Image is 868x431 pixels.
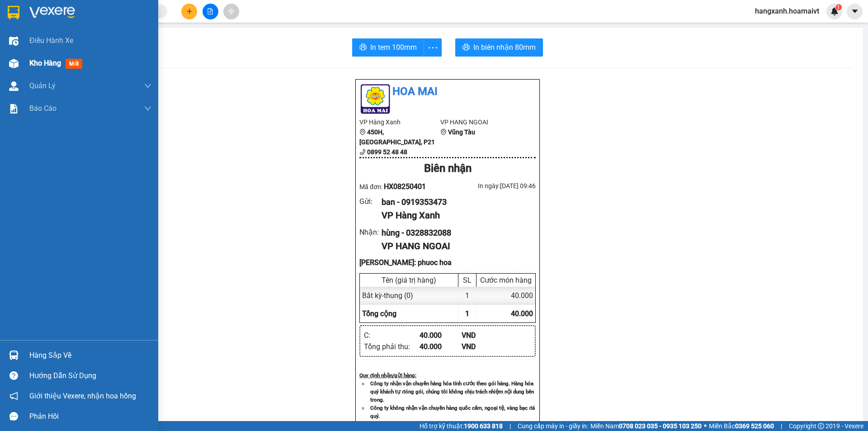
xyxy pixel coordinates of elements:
[735,422,774,430] strong: 0369 525 060
[359,43,367,52] span: printer
[465,309,469,318] span: 1
[590,421,702,431] span: Miền Nam
[359,117,440,127] li: VP Hàng Xanh
[847,4,863,19] button: caret-down
[9,392,18,400] span: notification
[144,105,151,112] span: down
[362,291,413,300] span: Bất kỳ - thung (0)
[420,330,462,341] div: 40.000
[29,410,151,423] div: Phản hồi
[228,8,234,14] span: aim
[464,422,503,430] strong: 1900 633 818
[359,371,536,379] div: Quy định nhận/gửi hàng :
[370,405,535,419] strong: Công ty không nhận vận chuyển hàng quốc cấm, ngoại tệ, vàng bạc đá quý.
[384,182,426,191] span: HX08250401
[223,4,239,19] button: aim
[448,181,536,191] div: In ngày: [DATE] 09:46
[66,59,82,69] span: mới
[5,38,62,48] li: VP Hàng Xanh
[29,59,61,67] span: Kho hàng
[370,42,417,53] span: In tem 100mm
[851,7,859,15] span: caret-down
[359,83,536,100] li: Hoa Mai
[837,4,840,10] span: 1
[382,196,528,208] div: ban - 0919353473
[352,38,424,57] button: printerIn tem 100mm
[29,103,57,114] span: Báo cáo
[9,104,19,114] img: solution-icon
[359,129,366,135] span: environment
[29,80,56,91] span: Quản Lý
[29,349,151,362] div: Hàng sắp về
[511,309,533,318] span: 40.000
[9,412,18,421] span: message
[364,330,420,341] div: C :
[29,390,136,402] span: Giới thiệu Vexere, nhận hoa hồng
[5,50,61,77] b: 450H, [GEOGRAPHIC_DATA], P21
[9,36,19,46] img: warehouse-icon
[362,309,396,318] span: Tổng cộng
[424,38,442,57] button: more
[359,257,536,268] div: [PERSON_NAME]: phuoc hoa
[367,148,407,156] b: 0899 52 48 48
[448,128,475,136] b: Vũng Tàu
[5,5,36,36] img: logo.jpg
[359,196,382,207] div: Gửi :
[382,208,528,223] div: VP Hàng Xanh
[29,35,73,46] span: Điều hành xe
[748,5,826,17] span: hangxanh.hoamaivt
[5,50,11,57] span: environment
[29,369,151,383] div: Hướng dẫn sử dụng
[359,227,382,238] div: Nhận :
[473,42,536,53] span: In biên nhận 80mm
[462,341,504,352] div: VND
[9,350,19,360] img: warehouse-icon
[440,117,521,127] li: VP HANG NGOAI
[424,42,441,53] span: more
[420,341,462,352] div: 40.000
[709,421,774,431] span: Miền Bắc
[479,276,533,284] div: Cước món hàng
[362,276,456,284] div: Tên (giá trị hàng)
[382,227,528,239] div: hùng - 0328832088
[70,50,97,57] b: Vũng Tàu
[476,287,535,304] div: 40.000
[461,276,474,284] div: SL
[458,287,476,304] div: 1
[181,4,197,19] button: plus
[440,129,447,135] span: environment
[359,83,391,115] img: logo.jpg
[9,59,19,68] img: warehouse-icon
[62,38,120,48] li: VP HANG NGOAI
[818,423,824,429] span: copyright
[186,8,193,14] span: plus
[62,50,69,57] span: environment
[370,380,534,403] strong: Công ty nhận vận chuyển hàng hóa tính cước theo gói hàng. Hàng hóa quý khách tự đóng gói, chúng t...
[144,82,151,90] span: down
[455,38,543,57] button: printerIn biên nhận 80mm
[359,181,448,192] div: Mã đơn:
[619,422,702,430] strong: 0708 023 035 - 0935 103 250
[359,149,366,155] span: phone
[382,239,528,253] div: VP HANG NGOAI
[9,81,19,91] img: warehouse-icon
[462,330,504,341] div: VND
[359,160,536,177] div: Biên nhận
[8,6,19,19] img: logo-vxr
[830,7,839,15] img: icon-new-feature
[207,8,213,14] span: file-add
[781,421,782,431] span: |
[364,341,420,352] div: Tổng phải thu :
[704,424,707,428] span: ⚪️
[203,4,218,19] button: file-add
[420,421,503,431] span: Hỗ trợ kỹ thuật:
[5,5,131,22] li: Hoa Mai
[835,4,842,10] sup: 1
[518,421,588,431] span: Cung cấp máy in - giấy in:
[9,371,18,380] span: question-circle
[462,43,470,52] span: printer
[509,421,511,431] span: |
